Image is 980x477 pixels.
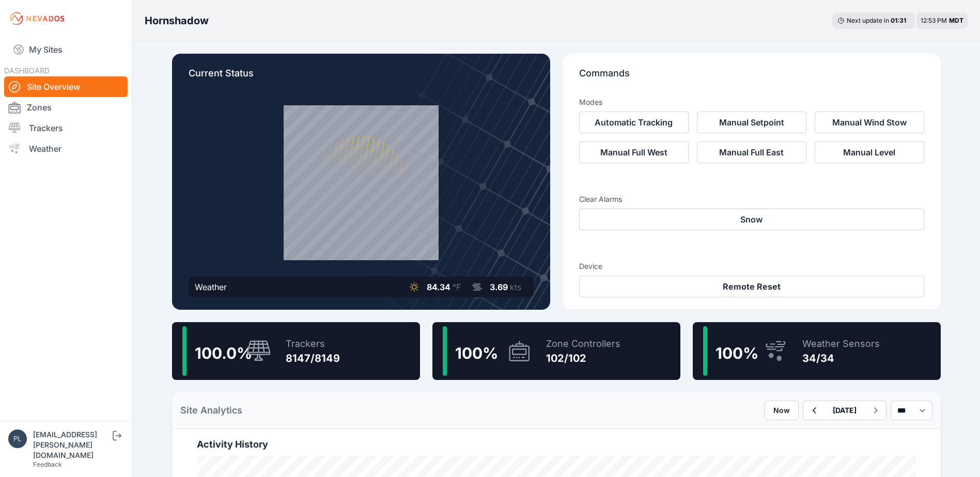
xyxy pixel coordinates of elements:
[8,10,66,27] img: Nevados
[579,112,689,133] button: Automatic Tracking
[815,112,924,133] button: Manual Wind Stow
[197,437,916,452] h2: Activity History
[8,430,27,448] img: plsmith@sundt.com
[4,97,128,118] a: Zones
[453,282,461,292] span: °F
[579,66,924,89] p: Commands
[546,337,620,351] div: Zone Controllers
[4,37,128,62] a: My Sites
[802,351,880,365] div: 34/34
[891,17,909,25] div: 01 : 31
[697,112,806,133] button: Manual Setpoint
[4,118,128,138] a: Trackers
[490,282,508,292] span: 3.69
[189,66,534,89] p: Current Status
[455,344,498,362] span: 100 %
[145,7,209,34] nav: Breadcrumb
[579,97,602,107] h3: Modes
[546,351,620,365] div: 102/102
[715,344,758,362] span: 100 %
[180,403,242,418] h2: Site Analytics
[579,141,689,163] button: Manual Full West
[33,460,62,468] a: Feedback
[195,281,227,293] div: Weather
[4,76,128,97] a: Site Overview
[921,17,947,24] span: 12:53 PM
[427,282,450,292] span: 84.34
[579,276,924,297] button: Remote Reset
[4,66,50,75] span: DASHBOARD
[286,337,340,351] div: Trackers
[286,351,340,365] div: 8147/8149
[847,17,889,24] span: Next update in
[432,322,680,380] a: 100%Zone Controllers102/102
[579,261,924,272] h3: Device
[579,209,924,230] button: Snow
[949,17,963,24] span: MDT
[172,322,420,380] a: 100.0%Trackers8147/8149
[33,430,111,460] div: [EMAIL_ADDRESS][PERSON_NAME][DOMAIN_NAME]
[195,344,252,362] span: 100.0 %
[4,138,128,159] a: Weather
[815,141,924,163] button: Manual Level
[579,194,924,204] h3: Clear Alarms
[825,401,865,420] button: [DATE]
[693,322,941,380] a: 100%Weather Sensors34/34
[802,337,880,351] div: Weather Sensors
[145,13,209,28] h3: Hornshadow
[510,282,521,292] span: kts
[765,401,799,420] button: Now
[697,141,806,163] button: Manual Full East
